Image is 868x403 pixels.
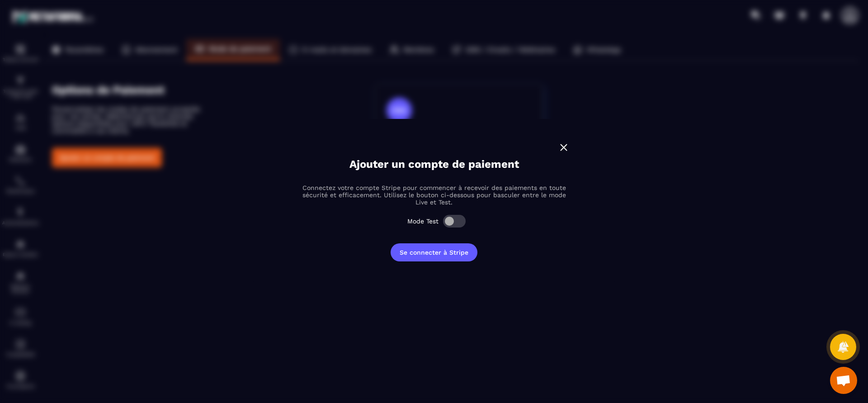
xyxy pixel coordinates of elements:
label: Mode Test [407,218,439,225]
button: Se connecter à Stripe [391,243,477,261]
img: close-w.0bb75850.svg [558,142,570,153]
p: Connectez votre compte Stripe pour commencer à recevoir des paiements en toute sécurité et effica... [298,184,570,206]
p: Ajouter un compte de paiement [349,158,519,171]
a: Ouvrir le chat [830,367,857,394]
